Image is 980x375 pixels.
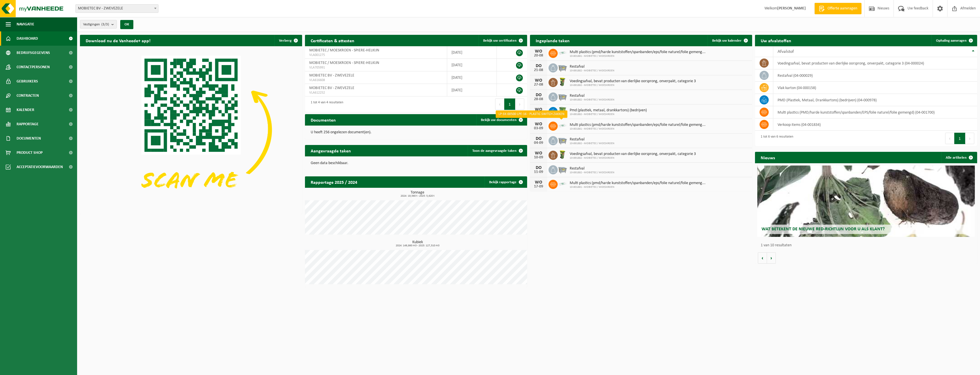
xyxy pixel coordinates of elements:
[570,69,614,72] span: 10-891882 - MOBIETEC / MOESKROEN
[965,133,974,144] button: Next
[83,20,109,29] span: Vestigingen
[308,195,527,197] span: 2024: 19,560 t - 2025: 5,620 t
[305,145,357,156] h2: Aangevraagde taken
[570,98,614,102] span: 10-891882 - MOBIETEC / MOESKROEN
[75,4,158,13] span: MOBIETEC BV - ZWEVEZELE
[308,191,527,197] h3: Tonnage
[533,141,544,145] div: 04-09
[570,137,614,142] span: Restafval
[777,6,806,11] strong: [PERSON_NAME]
[80,46,302,213] img: Download de VHEPlus App
[533,78,544,83] div: WO
[468,145,527,156] a: Toon de aangevraagde taken
[17,31,38,46] span: Dashboard
[533,107,544,112] div: WO
[558,135,567,145] img: WB-2500-GAL-GY-01
[533,83,544,87] div: 27-08
[773,69,977,82] td: restafval (04-000029)
[570,142,614,145] span: 10-891882 - MOBIETEC / MOESKROEN
[533,185,544,189] div: 17-09
[485,176,527,188] a: Bekijk rapportage
[570,186,706,189] span: 10-801881 - MOBIETEC / MOESKROEN
[570,108,647,113] span: Pmd (plastiek, metaal, drankkartons) (bedrijven)
[570,79,696,84] span: Voedingsafval, bevat producten van dierlijke oorsprong, onverpakt, categorie 3
[570,55,706,58] span: 10-801881 - MOBIETEC / MOESKROEN
[80,20,117,29] button: Vestigingen(3/3)
[447,84,497,96] td: [DATE]
[533,97,544,101] div: 28-08
[305,176,363,187] h2: Rapportage 2025 / 2024
[515,98,524,110] button: Next
[17,131,41,146] span: Documenten
[558,164,567,174] img: WB-2500-GAL-GY-01
[309,90,443,95] span: VLA612252
[309,65,443,70] span: VLA705991
[17,146,43,160] span: Product Shop
[570,156,696,160] span: 10-891882 - MOBIETEC / MOESKROEN
[495,98,504,110] button: Previous
[570,181,706,186] span: Multi plastics (pmd/harde kunststoffen/spanbanden/eps/folie naturel/folie gemeng...
[533,180,544,185] div: WO
[570,113,647,116] span: 10-891882 - MOBIETEC / MOESKROEN
[17,74,38,88] span: Gebruikers
[533,170,544,174] div: 11-09
[76,5,158,13] span: MOBIETEC BV - ZWEVEZELE
[479,35,527,46] a: Bekijk uw certificaten
[936,39,967,43] span: Ophaling aanvragen
[570,64,614,69] span: Restafval
[755,152,781,163] h2: Nieuws
[447,71,497,84] td: [DATE]
[533,93,544,97] div: DO
[311,161,521,165] p: Geen data beschikbaar.
[447,59,497,71] td: [DATE]
[558,106,567,116] img: WB-0370-HPE-GN-50
[945,133,954,144] button: Previous
[558,48,567,58] img: LP-SK-00500-LPE-16
[481,118,517,122] span: Bekijk uw documenten
[530,35,575,46] h2: Ingeplande taken
[279,39,292,43] span: Verberg
[309,78,443,82] span: VLA616608
[533,49,544,54] div: WO
[558,92,567,101] img: WB-2500-GAL-GY-01
[558,62,567,72] img: WB-2500-GAL-GY-01
[504,98,515,110] button: 1
[558,77,567,87] img: WB-0060-HPE-GN-50
[712,39,742,43] span: Bekijk uw kalender
[274,35,302,46] button: Verberg
[305,35,360,46] h2: Certificaten & attesten
[570,123,706,127] span: Multi plastics (pmd/harde kunststoffen/spanbanden/eps/folie naturel/folie gemeng...
[533,64,544,68] div: DO
[533,126,544,130] div: 03-09
[533,112,544,116] div: 03-09
[476,114,527,126] a: Bekijk uw documenten
[533,68,544,72] div: 21-08
[80,35,156,46] h2: Download nu de Vanheede+ app!
[767,252,776,264] button: Volgende
[311,130,521,134] p: U heeft 256 ongelezen document(en).
[570,94,614,98] span: Restafval
[931,35,977,46] a: Ophaling aanvragen
[558,150,567,160] img: WB-0060-HPE-GN-50
[308,240,527,247] h3: Kubiek
[472,149,517,153] span: Toon de aangevraagde taken
[17,88,39,103] span: Contracten
[755,35,797,46] h2: Uw afvalstoffen
[308,244,527,247] span: 2024: 149,860 m3 - 2025: 127,310 m3
[757,166,975,237] a: Wat betekent de nieuwe RED-richtlijn voor u als klant?
[570,171,614,174] span: 10-891882 - MOBIETEC / MOESKROEN
[570,50,706,55] span: Multi plastics (pmd/harde kunststoffen/spanbanden/eps/folie naturel/folie gemeng...
[570,166,614,171] span: Restafval
[708,35,752,46] a: Bekijk uw kalender
[773,118,977,131] td: verkoop items (04-001834)
[17,17,34,31] span: Navigatie
[308,98,343,110] div: 1 tot 4 van 4 resultaten
[954,133,965,144] button: 1
[101,23,109,26] count: (3/3)
[309,73,354,78] span: MOBIETEC BV - ZWEVEZELE
[558,121,567,130] img: LP-SK-00500-LPE-16
[309,53,443,57] span: VLA001275
[309,48,379,53] span: MOBIETEC / MOESKROEN - SPIERE-HELKIJN
[558,179,567,189] img: LP-SK-00500-LPE-16
[773,82,977,94] td: vlak karton (04-000158)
